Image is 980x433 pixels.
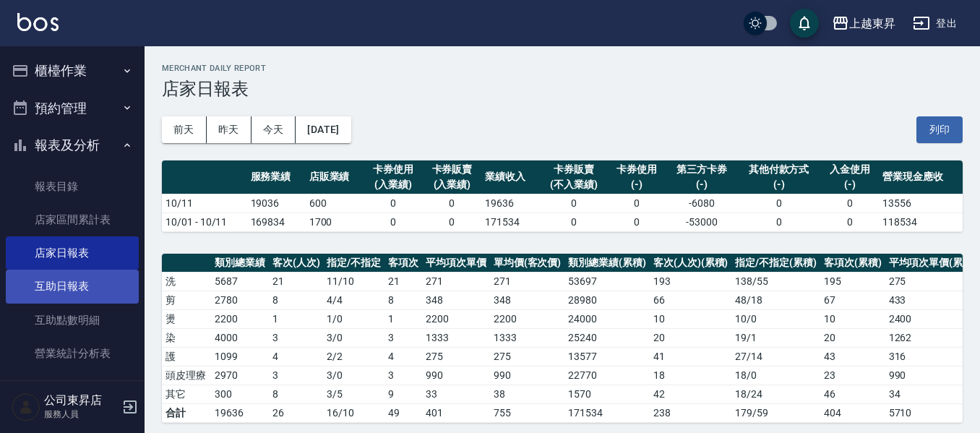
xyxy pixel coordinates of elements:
[269,291,324,309] td: 8
[916,116,963,143] button: 列印
[731,328,820,347] td: 19 / 1
[6,52,139,90] button: 櫃檯作業
[426,162,478,177] div: 卡券販賣
[543,162,603,177] div: 卡券販賣
[306,213,364,231] td: 1700
[790,9,819,38] button: save
[17,13,59,31] img: Logo
[6,304,139,337] a: 互助點數明細
[481,160,540,194] th: 業績收入
[820,291,885,309] td: 67
[211,291,269,309] td: 2780
[564,366,650,385] td: 22770
[731,254,820,273] th: 指定/不指定(累積)
[731,385,820,403] td: 18 / 24
[426,177,478,192] div: (入業績)
[564,328,650,347] td: 25240
[162,194,247,213] td: 10/11
[6,370,139,403] a: 設計師日報表
[12,393,40,421] img: Person
[490,309,565,328] td: 2200
[741,162,817,177] div: 其他付款方式
[269,403,324,422] td: 26
[564,385,650,403] td: 1570
[650,328,732,347] td: 20
[323,385,384,403] td: 3 / 5
[669,177,733,192] div: (-)
[731,309,820,328] td: 10 / 0
[364,194,423,213] td: 0
[211,328,269,347] td: 4000
[422,254,490,273] th: 平均項次單價
[650,272,732,291] td: 193
[543,177,603,192] div: (不入業績)
[826,9,901,38] button: 上越東昇
[564,254,650,273] th: 類別總業績(累積)
[162,160,963,232] table: a dense table
[323,347,384,366] td: 2 / 2
[368,177,419,192] div: (入業績)
[731,347,820,366] td: 27 / 14
[650,254,732,273] th: 客次(人次)(累積)
[306,160,364,194] th: 店販業績
[247,160,306,194] th: 服務業績
[211,366,269,385] td: 2970
[6,170,139,203] a: 報表目錄
[269,254,324,273] th: 客次(人次)
[820,309,885,328] td: 10
[162,213,247,231] td: 10/01 - 10/11
[323,328,384,347] td: 3 / 0
[422,328,490,347] td: 1333
[6,127,139,164] button: 報表及分析
[820,403,885,422] td: 404
[162,403,211,422] td: 合計
[650,347,732,366] td: 41
[296,116,351,143] button: [DATE]
[820,385,885,403] td: 46
[6,270,139,303] a: 互助日報表
[269,309,324,328] td: 1
[731,403,820,422] td: 179/59
[820,347,885,366] td: 43
[650,291,732,309] td: 66
[162,291,211,309] td: 剪
[669,162,733,177] div: 第三方卡券
[211,403,269,422] td: 19636
[879,213,963,231] td: 118534
[490,328,565,347] td: 1333
[731,272,820,291] td: 138 / 55
[564,347,650,366] td: 13577
[211,347,269,366] td: 1099
[269,347,324,366] td: 4
[666,213,736,231] td: -53000
[564,403,650,422] td: 171534
[564,291,650,309] td: 28980
[666,194,736,213] td: -6080
[323,366,384,385] td: 3 / 0
[6,236,139,270] a: 店家日報表
[6,90,139,127] button: 預約管理
[207,116,252,143] button: 昨天
[611,162,662,177] div: 卡券使用
[422,403,490,422] td: 401
[564,309,650,328] td: 24000
[540,194,607,213] td: 0
[422,385,490,403] td: 33
[247,213,306,231] td: 169834
[564,272,650,291] td: 53697
[162,366,211,385] td: 頭皮理療
[907,10,963,37] button: 登出
[323,254,384,273] th: 指定/不指定
[306,194,364,213] td: 600
[490,254,565,273] th: 單均價(客次價)
[211,254,269,273] th: 類別總業績
[820,272,885,291] td: 195
[820,366,885,385] td: 23
[490,272,565,291] td: 271
[820,213,879,231] td: 0
[849,14,895,33] div: 上越東昇
[422,272,490,291] td: 271
[650,403,732,422] td: 238
[162,328,211,347] td: 染
[820,194,879,213] td: 0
